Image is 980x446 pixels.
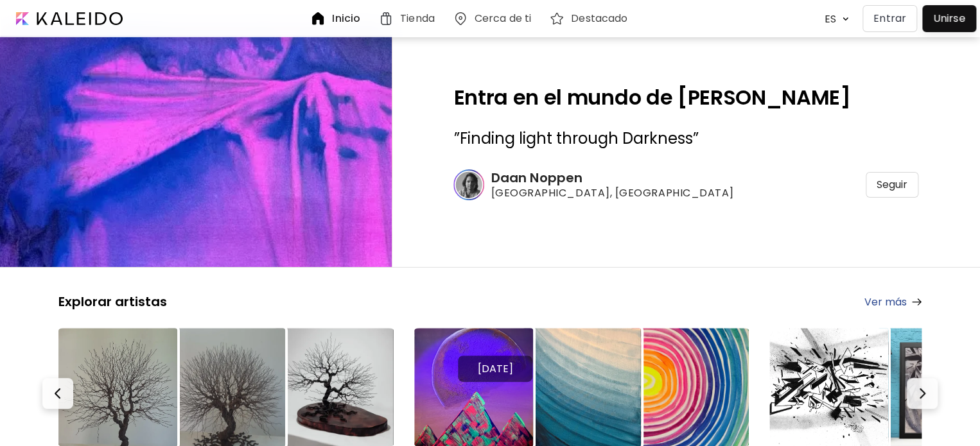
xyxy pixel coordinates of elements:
h3: ” ” [453,128,918,149]
img: arrow down [839,13,852,25]
a: Unirse [922,5,976,32]
a: Entrar [862,5,922,32]
img: Prev-button [50,386,66,401]
button: Entrar [862,5,917,32]
button: Prev-button [42,378,73,409]
h6: Cerca de ti [475,13,531,24]
h6: Inicio [332,13,360,24]
p: Entrar [873,11,906,26]
span: Finding light through Darkness [459,128,692,149]
span: [GEOGRAPHIC_DATA], [GEOGRAPHIC_DATA] [491,186,733,200]
a: Inicio [310,11,365,26]
a: Tienda [378,11,440,26]
a: Ver más [864,294,922,310]
a: Daan Noppen[GEOGRAPHIC_DATA], [GEOGRAPHIC_DATA]Seguir [453,169,918,200]
h6: Daan Noppen [491,169,733,186]
h6: Tienda [400,13,435,24]
h2: Entra en el mundo de [PERSON_NAME] [453,87,918,108]
span: Seguir [877,178,907,191]
img: Next-button [914,386,930,401]
div: ES [818,8,839,30]
h6: Destacado [571,13,627,24]
button: Next-button [907,378,938,409]
div: [DATE] [458,356,532,382]
img: arrow-right [912,298,922,305]
h5: Explorar artistas [58,293,167,310]
a: Cerca de ti [453,11,536,26]
a: Destacado [549,11,633,26]
div: Seguir [866,172,918,198]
